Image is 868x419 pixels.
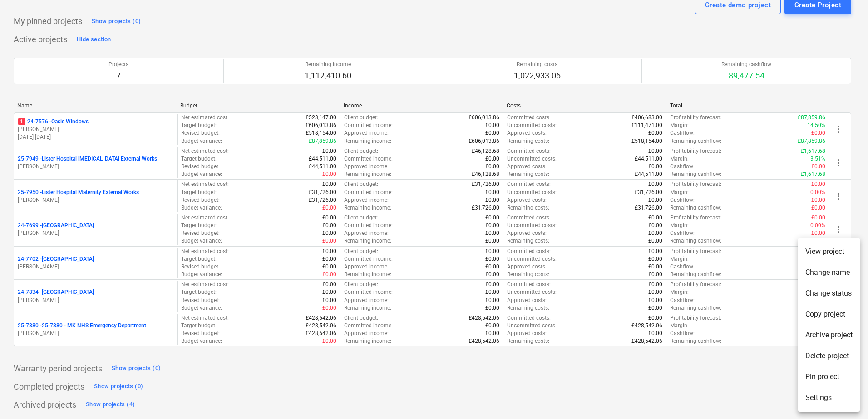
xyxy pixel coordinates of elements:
[798,325,860,346] li: Archive project
[823,375,868,419] iframe: Chat Widget
[798,304,860,325] li: Copy project
[798,387,860,408] li: Settings
[798,262,860,283] li: Change name
[798,241,860,262] li: View project
[798,346,860,366] li: Delete project
[798,366,860,387] li: Pin project
[798,283,860,304] li: Change status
